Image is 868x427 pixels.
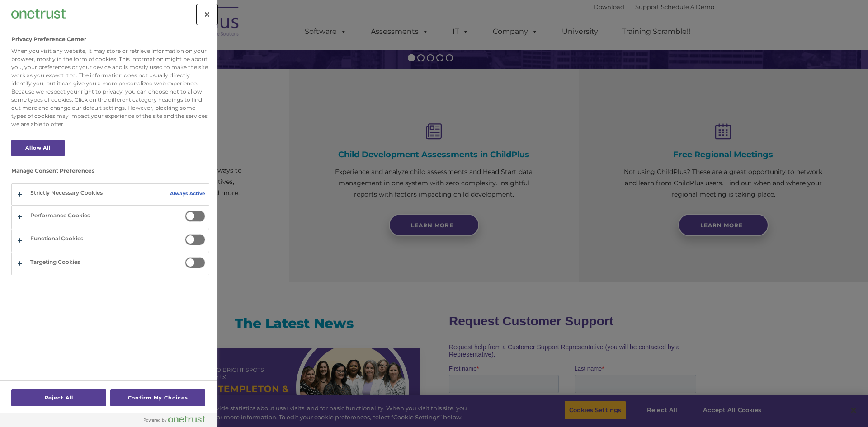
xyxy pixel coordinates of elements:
span: Last name [126,60,153,66]
button: Allow All [11,140,65,156]
span: Phone number [126,97,164,103]
h2: Privacy Preference Center [11,36,86,42]
a: Powered by OneTrust Opens in a new Tab [144,416,212,427]
img: Company Logo [11,9,66,18]
button: Close [197,5,217,24]
img: Powered by OneTrust Opens in a new Tab [144,416,205,423]
button: Confirm My Choices [110,389,205,406]
div: When you visit any website, it may store or retrieve information on your browser, mostly in the f... [11,47,209,128]
button: Reject All [11,389,106,406]
h3: Manage Consent Preferences [11,168,209,178]
div: Company Logo [11,5,66,23]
